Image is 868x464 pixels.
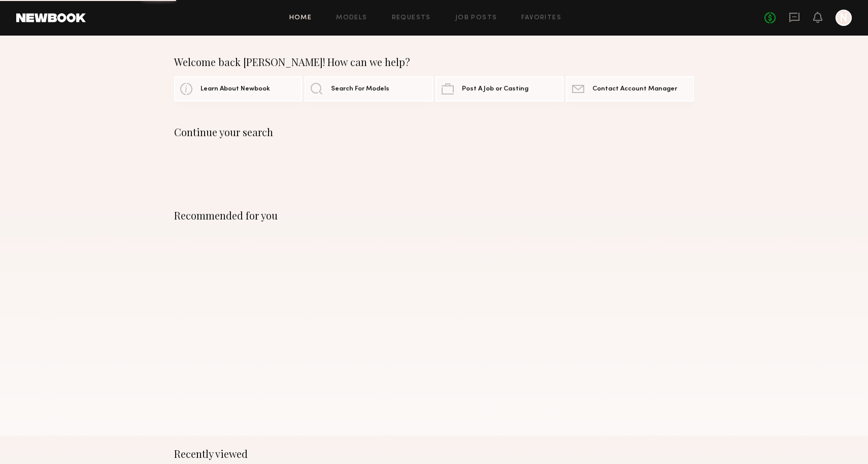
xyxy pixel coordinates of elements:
span: Learn About Newbook [201,86,270,92]
a: Job Posts [455,15,497,21]
a: Learn About Newbook [174,76,302,102]
div: Recently viewed [174,448,694,460]
span: Post A Job or Casting [462,86,528,92]
a: Post A Job or Casting [436,76,563,102]
a: Models [336,15,367,21]
div: Welcome back [PERSON_NAME]! How can we help? [174,56,694,68]
span: Search For Models [331,86,389,92]
a: Contact Account Manager [566,76,694,102]
a: Favorites [521,15,561,21]
a: Search For Models [305,76,432,102]
span: Contact Account Manager [592,86,677,92]
a: Requests [392,15,431,21]
div: Recommended for you [174,209,694,222]
div: Continue your search [174,126,694,138]
a: Home [289,15,312,21]
a: N [836,10,852,26]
